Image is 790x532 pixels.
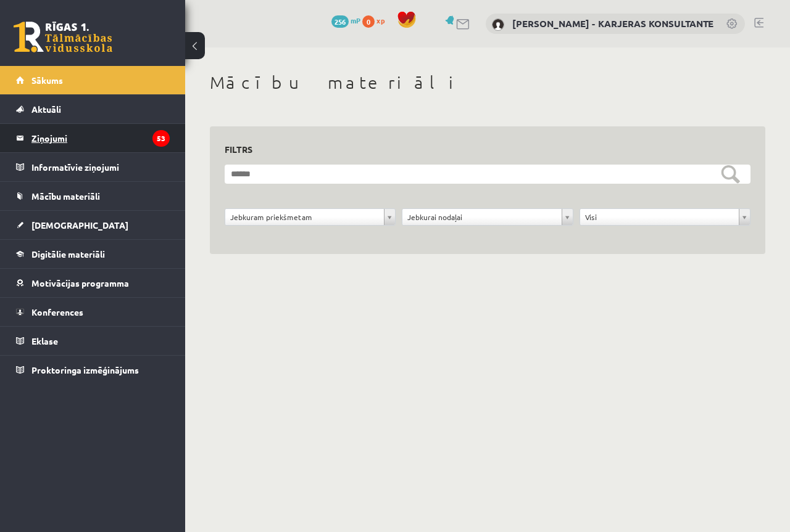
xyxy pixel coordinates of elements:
a: 0 xp [362,15,391,25]
span: Konferences [31,306,83,317]
span: [DEMOGRAPHIC_DATA] [31,219,128,231]
a: Ziņojumi53 [16,124,170,152]
h1: Mācību materiāli [210,72,765,93]
a: [DEMOGRAPHIC_DATA] [16,211,170,239]
a: Digitālie materiāli [16,240,170,268]
a: Jebkuram priekšmetam [225,209,395,225]
span: Motivācijas programma [31,277,129,289]
span: 0 [362,15,375,28]
a: Aktuāli [16,95,170,123]
a: Jebkurai nodaļai [402,209,572,225]
a: Sākums [16,66,170,94]
a: Konferences [16,298,170,326]
span: Aktuāli [31,104,61,115]
span: mP [351,15,360,25]
span: Proktoringa izmēģinājums [31,364,139,375]
span: Jebkuram priekšmetam [230,209,379,225]
legend: Informatīvie ziņojumi [31,153,170,181]
a: Mācību materiāli [16,182,170,210]
legend: Ziņojumi [31,124,170,152]
h3: Filtrs [225,141,736,158]
a: 256 mP [331,15,360,25]
a: Visi [580,209,750,225]
span: 256 [331,15,349,28]
span: Digitālie materiāli [31,248,105,260]
span: Mācību materiāli [31,190,100,202]
a: Eklase [16,327,170,355]
img: Karīna Saveļjeva - KARJERAS KONSULTANTE [492,18,504,31]
a: Rīgas 1. Tālmācības vidusskola [14,22,112,52]
a: Informatīvie ziņojumi [16,153,170,181]
span: Eklase [31,335,58,346]
a: [PERSON_NAME] - KARJERAS KONSULTANTE [512,17,713,30]
span: Sākums [31,75,63,86]
a: Motivācijas programma [16,269,170,297]
span: Jebkurai nodaļai [407,209,556,225]
span: Visi [585,209,734,225]
a: Proktoringa izmēģinājums [16,356,170,384]
span: xp [376,15,385,25]
i: 53 [152,130,170,147]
